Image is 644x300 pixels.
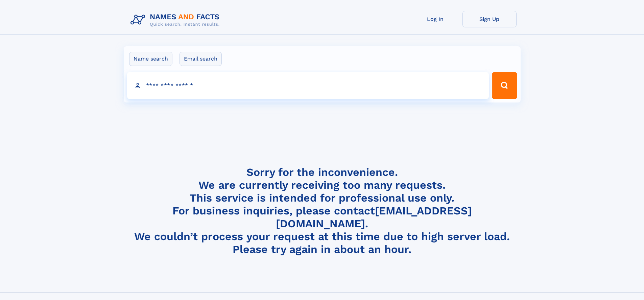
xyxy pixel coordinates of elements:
[462,11,517,27] a: Sign Up
[128,11,225,29] img: Logo Names and Facts
[408,11,462,27] a: Log In
[276,204,472,230] a: [EMAIL_ADDRESS][DOMAIN_NAME]
[129,52,172,66] label: Name search
[492,72,517,99] button: Search Button
[128,166,517,256] h4: Sorry for the inconvenience. We are currently receiving too many requests. This service is intend...
[127,72,489,99] input: search input
[180,52,222,66] label: Email search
